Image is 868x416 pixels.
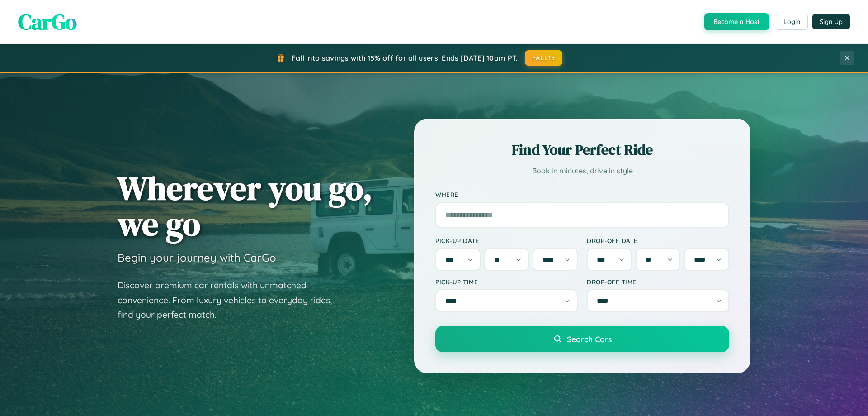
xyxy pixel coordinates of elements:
h1: Wherever you go, we go [118,170,373,242]
button: Sign Up [812,14,850,29]
button: Become a Host [704,13,769,30]
label: Drop-off Time [587,278,729,286]
label: Where [435,191,729,199]
span: Fall into savings with 15% off for all users! Ends [DATE] 10am PT. [292,53,518,62]
label: Drop-off Date [587,237,729,244]
label: Pick-up Date [435,237,578,244]
h2: Find Your Perfect Ride [435,140,729,160]
button: Login [776,14,808,30]
label: Pick-up Time [435,278,578,286]
p: Discover premium car rentals with unmatched convenience. From luxury vehicles to everyday rides, ... [118,278,344,322]
p: Book in minutes, drive in style [435,164,729,177]
h3: Begin your journey with CarGo [118,251,276,264]
span: CarGo [18,7,77,37]
button: Search Cars [435,326,729,352]
button: FALL15 [525,50,563,66]
span: Search Cars [567,334,612,344]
